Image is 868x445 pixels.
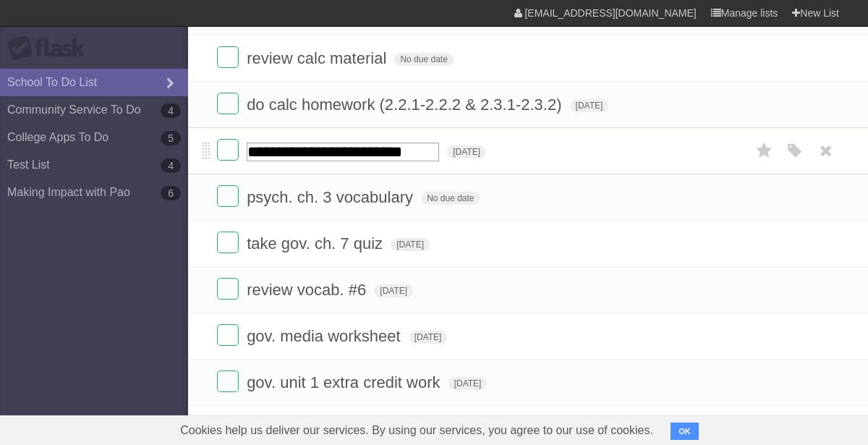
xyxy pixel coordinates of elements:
label: Done [217,139,239,161]
span: [DATE] [448,377,488,390]
label: Done [217,324,239,346]
span: review vocab. #6 [247,281,370,299]
label: Done [217,185,239,207]
label: Done [217,93,239,114]
label: Done [217,46,239,68]
span: do calc homework (2.2.1-2.2.2 & 2.3.1-2.3.2) [247,96,565,114]
b: 4 [161,103,181,118]
b: 4 [161,158,181,173]
span: [DATE] [409,331,448,344]
b: 5 [161,131,181,145]
span: psych. ch. 3 vocabulary [247,188,417,206]
span: review calc material [247,49,390,67]
span: [DATE] [374,284,413,297]
button: OK [671,423,699,440]
span: gov. unit 1 extra credit work [247,373,443,391]
label: Done [217,370,239,392]
div: Flask [7,35,94,62]
span: [DATE] [570,99,609,112]
span: take gov. ch. 7 quiz [247,234,386,253]
span: [DATE] [447,145,486,158]
span: Cookies help us deliver our services. By using our services, you agree to our use of cookies. [166,416,668,445]
b: 6 [161,186,181,200]
span: No due date [394,53,453,66]
span: gov. media worksheet [247,327,404,345]
span: [DATE] [391,238,430,251]
label: Done [217,278,239,300]
label: Done [217,232,239,253]
label: Star task [751,139,778,163]
span: No due date [421,192,480,205]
